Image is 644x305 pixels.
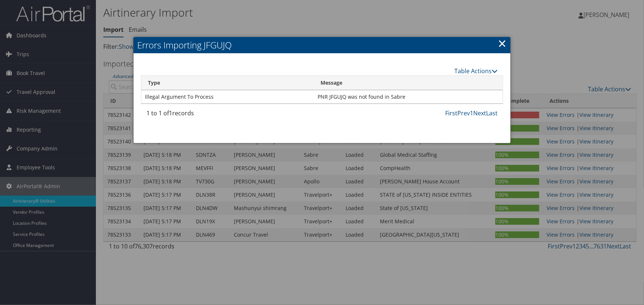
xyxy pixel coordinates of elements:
th: Message: activate to sort column ascending [314,76,503,90]
a: × [498,36,506,51]
td: PNR JFGUJQ was not found in Sabre [314,90,503,104]
a: First [445,109,457,117]
div: 1 to 1 of records [146,109,226,121]
a: Next [473,109,486,117]
th: Type: activate to sort column ascending [141,76,314,90]
a: 1 [470,109,473,117]
a: Last [486,109,498,117]
a: Table Actions [454,67,498,75]
h2: Errors Importing JFGUJQ [134,37,510,53]
a: Prev [457,109,470,117]
td: Illegal Argument To Process [141,90,314,104]
span: 1 [169,109,172,117]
